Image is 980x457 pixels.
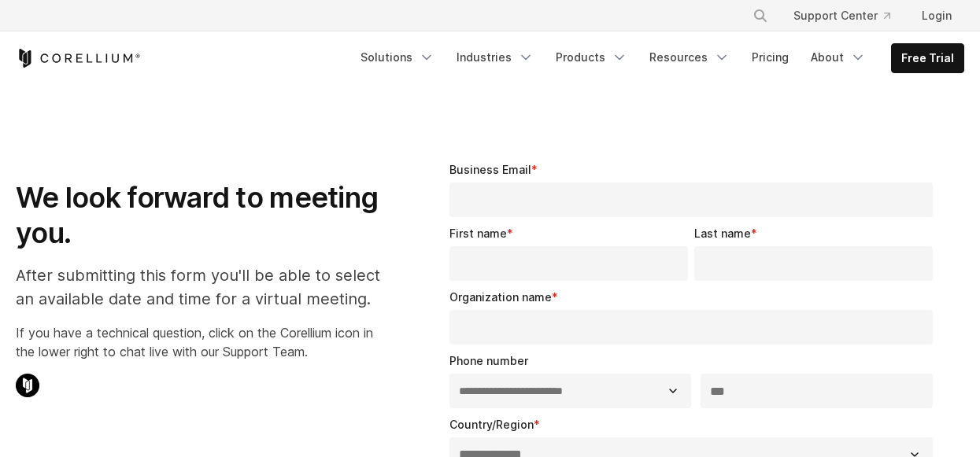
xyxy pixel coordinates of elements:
a: Industries [447,43,543,72]
a: Products [546,43,637,72]
a: Solutions [351,43,444,72]
span: Organization name [449,290,552,304]
span: Phone number [449,354,528,367]
button: Search [746,2,775,30]
p: After submitting this form you'll be able to select an available date and time for a virtual meet... [16,264,393,311]
span: Last name [694,227,751,240]
div: Navigation Menu [351,43,964,73]
p: If you have a technical question, click on the Corellium icon in the lower right to chat live wit... [16,323,393,361]
a: Free Trial [892,44,963,72]
span: Business Email [449,163,531,176]
a: Pricing [742,43,798,72]
img: Corellium Chat Icon [16,374,39,397]
a: Corellium Home [16,49,141,68]
a: Support Center [781,2,903,30]
a: Login [909,2,964,30]
a: About [801,43,875,72]
span: Country/Region [449,418,534,431]
h1: We look forward to meeting you. [16,180,393,251]
div: Navigation Menu [734,2,964,30]
span: First name [449,227,507,240]
a: Resources [640,43,739,72]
